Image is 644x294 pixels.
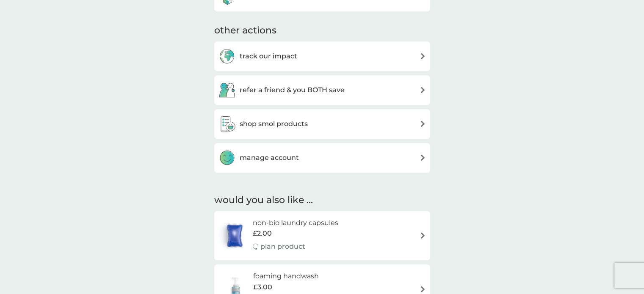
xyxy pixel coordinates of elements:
h3: shop smol products [240,118,308,129]
h3: manage account [240,152,299,163]
img: arrow right [420,286,426,292]
h2: would you also like ... [214,194,430,207]
img: arrow right [420,154,426,161]
img: arrow right [420,87,426,93]
h3: refer a friend & you BOTH save [240,85,345,96]
img: arrow right [420,53,426,59]
span: £2.00 [253,228,272,239]
h3: track our impact [240,51,297,62]
h6: non-bio laundry capsules [253,217,338,228]
span: £3.00 [253,282,272,293]
h3: other actions [214,24,276,37]
h6: foaming handwash [253,271,319,282]
p: plan product [260,241,305,252]
img: non-bio laundry capsules [218,221,251,250]
img: arrow right [420,121,426,127]
img: arrow right [420,232,426,239]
